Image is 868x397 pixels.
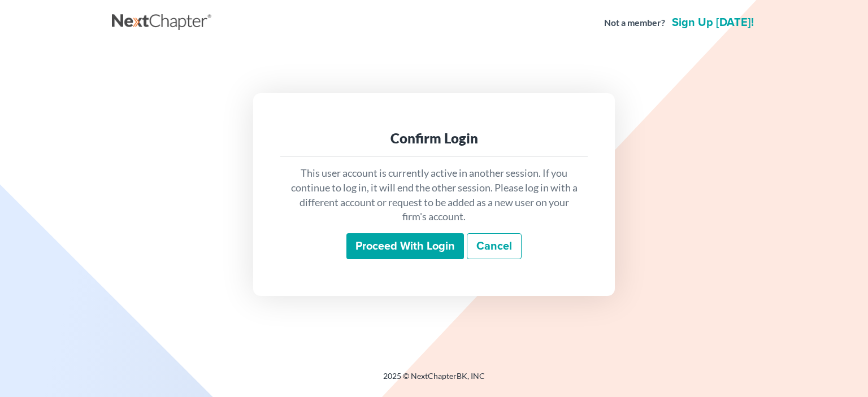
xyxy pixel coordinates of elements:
p: This user account is currently active in another session. If you continue to log in, it will end ... [289,166,579,224]
input: Proceed with login [346,233,464,259]
div: Confirm Login [289,129,579,147]
a: Cancel [467,233,522,259]
strong: Not a member? [604,16,665,29]
div: 2025 © NextChapterBK, INC [112,370,756,391]
a: Sign up [DATE]! [670,17,756,28]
